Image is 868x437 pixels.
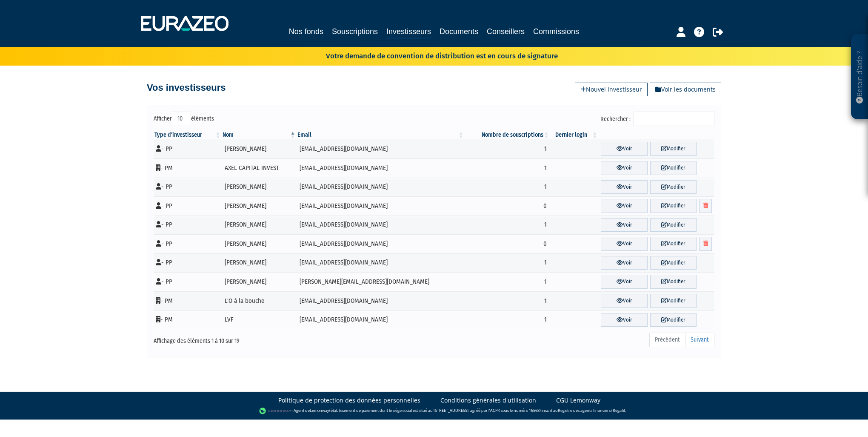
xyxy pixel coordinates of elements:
[154,139,222,158] td: - PP
[297,178,465,197] td: [EMAIL_ADDRESS][DOMAIN_NAME]
[465,139,550,158] td: 1
[601,275,647,289] a: Voir
[222,178,297,197] td: [PERSON_NAME]
[855,39,865,115] p: Besoin d'aide ?
[558,408,625,414] a: Registre des agents financiers (Regafi)
[650,237,697,251] a: Modifier
[465,291,550,310] td: 1
[154,310,222,330] td: - PM
[465,178,550,197] td: 1
[297,139,465,158] td: [EMAIL_ADDRESS][DOMAIN_NAME]
[222,158,297,178] td: AXEL CAPITAL INVEST
[154,291,222,310] td: - PM
[297,291,465,310] td: [EMAIL_ADDRESS][DOMAIN_NAME]
[301,49,558,61] p: Votre demande de convention de distribution est en cours de signature
[601,218,647,232] a: Voir
[278,396,420,405] a: Politique de protection des données personnelles
[259,407,292,415] img: logo-lemonway.png
[533,26,579,37] a: Commissions
[601,294,647,308] a: Voir
[650,199,697,213] a: Modifier
[9,407,859,415] div: - Agent de (établissement de paiement dont le siège social est situé au [STREET_ADDRESS], agréé p...
[650,313,697,327] a: Modifier
[601,199,647,213] a: Voir
[297,216,465,235] td: [EMAIL_ADDRESS][DOMAIN_NAME]
[222,139,297,158] td: [PERSON_NAME]
[465,196,550,216] td: 0
[699,199,712,213] a: Supprimer
[154,272,222,291] td: - PP
[440,396,536,405] a: Conditions générales d'utilisation
[601,237,647,251] a: Voir
[465,272,550,291] td: 1
[550,131,598,139] th: Dernier login : activer pour trier la colonne par ordre croissant
[222,196,297,216] td: [PERSON_NAME]
[650,275,697,289] a: Modifier
[297,234,465,253] td: [EMAIL_ADDRESS][DOMAIN_NAME]
[650,218,697,232] a: Modifier
[154,112,214,126] label: Afficher éléments
[600,112,714,126] label: Rechercher :
[601,313,647,327] a: Voir
[699,237,712,251] a: Supprimer
[440,26,478,37] a: Documents
[154,332,380,345] div: Affichage des éléments 1 à 10 sur 19
[465,310,550,330] td: 1
[634,112,714,126] input: Rechercher :
[650,142,697,156] a: Modifier
[154,253,222,273] td: - PP
[222,272,297,291] td: [PERSON_NAME]
[154,234,222,253] td: - PP
[222,291,297,310] td: L'O à la bouche
[222,234,297,253] td: [PERSON_NAME]
[141,16,228,31] img: 1732889491-logotype_eurazeo_blanc_rvb.png
[465,158,550,178] td: 1
[332,26,378,37] a: Souscriptions
[172,112,191,126] select: Afficheréléments
[297,196,465,216] td: [EMAIL_ADDRESS][DOMAIN_NAME]
[465,131,550,139] th: Nombre de souscriptions : activer pour trier la colonne par ordre croissant
[154,131,222,139] th: Type d'investisseur : activer pour trier la colonne par ordre croissant
[147,83,226,93] h4: Vos investisseurs
[297,253,465,273] td: [EMAIL_ADDRESS][DOMAIN_NAME]
[685,333,714,347] a: Suivant
[154,196,222,216] td: - PP
[601,142,647,156] a: Voir
[601,256,647,270] a: Voir
[222,216,297,235] td: [PERSON_NAME]
[154,178,222,197] td: - PP
[222,131,297,139] th: Nom : activer pour trier la colonne par ordre d&eacute;croissant
[598,131,714,139] th: &nbsp;
[650,161,697,175] a: Modifier
[650,83,721,96] a: Voir les documents
[297,272,465,291] td: [PERSON_NAME][EMAIL_ADDRESS][DOMAIN_NAME]
[601,180,647,194] a: Voir
[154,158,222,178] td: - PM
[650,180,697,194] a: Modifier
[310,408,329,414] a: Lemonway
[222,310,297,330] td: LVF
[297,158,465,178] td: [EMAIL_ADDRESS][DOMAIN_NAME]
[154,216,222,235] td: - PP
[487,26,525,37] a: Conseillers
[601,161,647,175] a: Voir
[650,256,697,270] a: Modifier
[465,253,550,273] td: 1
[222,253,297,273] td: [PERSON_NAME]
[297,310,465,330] td: [EMAIL_ADDRESS][DOMAIN_NAME]
[297,131,465,139] th: Email : activer pour trier la colonne par ordre croissant
[556,396,600,405] a: CGU Lemonway
[575,83,648,96] a: Nouvel investisseur
[465,234,550,253] td: 0
[650,294,697,308] a: Modifier
[386,26,431,39] a: Investisseurs
[465,216,550,235] td: 1
[289,26,323,37] a: Nos fonds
